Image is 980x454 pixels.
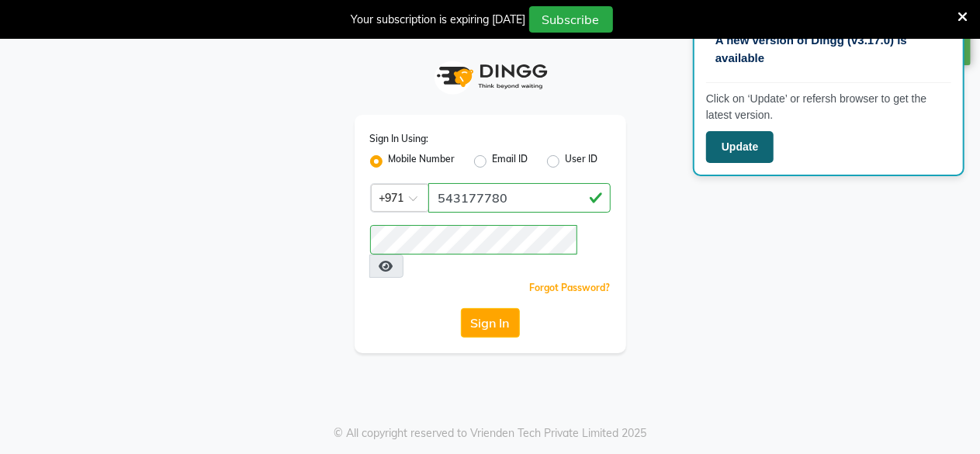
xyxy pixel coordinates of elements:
input: Username [428,183,611,213]
button: Update [706,131,774,163]
button: Subscribe [529,6,613,33]
p: Click on ‘Update’ or refersh browser to get the latest version. [706,91,951,123]
p: A new version of Dingg (v3.17.0) is available [715,32,942,67]
label: Sign In Using: [370,132,429,146]
button: Sign In [461,308,520,338]
label: Email ID [493,152,528,171]
img: logo1.svg [428,54,552,99]
label: Mobile Number [389,152,455,171]
input: Username [370,225,578,255]
div: Your subscription is expiring [DATE] [351,12,526,28]
label: User ID [566,152,598,171]
a: Forgot Password? [530,282,611,293]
